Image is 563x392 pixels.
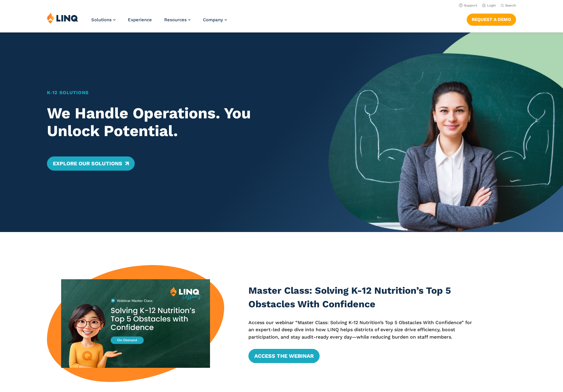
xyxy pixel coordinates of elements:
[47,156,135,171] a: Explore Our Solutions
[203,17,223,22] span: Company
[467,14,516,25] a: Request a Demo
[91,17,115,22] a: Solutions
[248,284,476,311] h3: Master Class: Solving K-12 Nutrition’s Top 5 Obstacles With Confidence
[91,17,112,22] span: Solutions
[505,4,516,7] span: Search
[128,17,152,22] a: Experience
[47,89,305,96] h1: K‑12 Solutions
[91,12,227,32] nav: Primary Navigation
[328,32,563,232] img: Home Banner
[501,3,516,8] button: Open Search Bar
[467,12,516,25] nav: Button Navigation
[248,319,476,341] p: Access our webinar “Master Class: Solving K-12 Nutrition’s Top 5 Obstacles With Confidence” for a...
[248,349,320,363] a: Access the Webinar
[459,4,477,7] a: Support
[47,104,305,140] h2: We Handle Operations. You Unlock Potential.
[203,17,227,22] a: Company
[164,17,191,22] a: Resources
[47,12,78,24] img: LINQ | K‑12 Software
[482,4,496,7] a: Login
[164,17,187,22] span: Resources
